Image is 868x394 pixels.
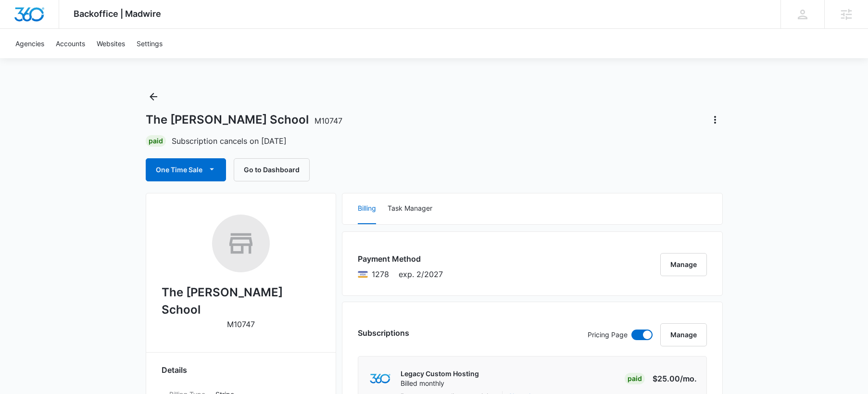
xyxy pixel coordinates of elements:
button: Actions [707,112,723,127]
h3: Subscriptions [358,327,409,339]
h3: Payment Method [358,253,443,265]
span: /mo. [680,374,697,383]
button: One Time Sale [146,158,226,181]
h2: The [PERSON_NAME] School [162,284,320,318]
p: Billed monthly [401,379,479,388]
p: M10747 [227,318,255,330]
button: Go to Dashboard [234,158,310,181]
button: Manage [660,323,707,346]
button: Billing [358,193,376,224]
button: Manage [660,253,707,276]
a: Accounts [50,29,91,58]
a: Settings [131,29,168,58]
div: Paid [146,135,166,147]
span: Backoffice | Madwire [74,9,161,19]
h1: The [PERSON_NAME] School [146,113,342,127]
p: Legacy Custom Hosting [401,369,479,379]
span: Visa ending with [372,268,389,280]
div: Paid [625,373,645,384]
a: Websites [91,29,131,58]
img: marketing360Logo [370,374,390,384]
span: Details [162,364,187,376]
span: M10747 [314,116,342,126]
button: Back [146,89,161,104]
button: Task Manager [388,193,432,224]
p: $25.00 [652,373,697,384]
p: Subscription cancels on [DATE] [172,135,287,147]
span: exp. 2/2027 [399,268,443,280]
a: Agencies [10,29,50,58]
p: Pricing Page [588,330,628,340]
